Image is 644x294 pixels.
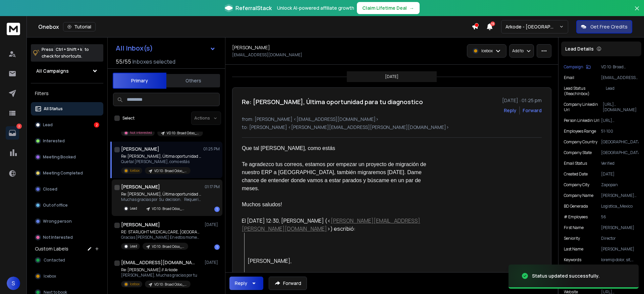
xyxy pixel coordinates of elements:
[63,22,96,31] button: Tutorial
[214,207,220,212] div: 1
[31,150,103,164] button: Meeting Booked
[564,257,581,263] p: Keywords
[110,42,221,55] button: All Inbox(s)
[121,235,202,240] p: Gracias [PERSON_NAME] En estos momentos
[43,203,68,208] p: Out of office
[132,58,175,66] h3: Inboxes selected
[167,131,199,136] p: VD 10: Broad Odoo_Campaign - ARKODE
[564,86,606,96] p: Lead Status (ReachInbox)
[504,107,517,114] button: Reply
[43,170,83,176] p: Meeting Completed
[130,168,140,173] p: Icebox
[116,45,153,52] h1: All Inbox(s)
[532,273,600,279] div: Status updated successfully.
[601,204,639,209] p: Logistica_Mexico
[232,44,270,51] h1: [PERSON_NAME]
[121,273,197,278] p: [PERSON_NAME], Muchas gracias por tu
[242,201,438,209] div: Muchos saludos!
[31,118,103,132] button: Lead2
[7,277,20,290] button: S
[564,171,588,177] p: Created Date
[152,244,184,249] p: VD 10: Broad Odoo_Campaign - ARKODE
[36,68,69,74] h1: All Campaigns
[31,102,103,116] button: All Status
[357,2,420,14] button: Claim Lifetime Deal→
[606,86,639,96] p: Lead
[232,52,302,58] p: [EMAIL_ADDRESS][DOMAIN_NAME]
[31,215,103,228] button: Wrong person
[601,150,639,155] p: [GEOGRAPHIC_DATA]
[121,192,202,197] p: Re: [PERSON_NAME], Última oportunidad para
[121,221,160,228] h1: [PERSON_NAME]
[242,217,438,233] div: El [DATE] 12:30, [PERSON_NAME] (< >) escribió:
[564,102,603,113] p: Company Linkedin Url
[410,5,414,11] span: →
[601,246,639,252] p: [PERSON_NAME]
[601,236,639,241] p: Director
[564,161,587,166] p: Email Status
[121,146,159,152] h1: [PERSON_NAME]
[633,4,641,20] button: Close banner
[229,277,263,290] button: Reply
[601,182,639,188] p: Zapopan
[242,124,542,131] p: to: [PERSON_NAME] <[PERSON_NAME][EMAIL_ADDRESS][PERSON_NAME][DOMAIN_NAME]>
[564,193,593,198] p: Company Name
[564,75,574,80] p: Email
[269,277,307,290] button: Forward
[601,161,639,166] p: Verified
[242,144,438,152] div: Que tal [PERSON_NAME], como estás
[242,97,423,106] h1: Re: [PERSON_NAME], Última oportunidad para tu diagnostico
[43,187,57,192] p: Closed
[481,48,493,54] p: Icebox
[121,159,202,164] p: Que tal [PERSON_NAME], como estás
[205,260,220,265] p: [DATE]
[130,130,152,135] p: Not Interested
[601,118,639,123] p: [URL][DOMAIN_NAME][PERSON_NAME]
[601,139,639,145] p: [GEOGRAPHIC_DATA]
[564,236,580,241] p: Seniority
[43,138,65,144] p: Interested
[122,116,135,121] label: Select
[523,107,542,114] div: Forward
[564,118,599,123] p: Person Linkedin Url
[121,229,202,235] p: RE: STARLIGHT MEDICAL CARE, [GEOGRAPHIC_DATA]
[564,214,588,220] p: # Employees
[31,182,103,196] button: Closed
[603,102,639,113] p: [URL][DOMAIN_NAME][PERSON_NAME]
[31,253,103,267] button: Contacted
[121,183,160,190] h1: [PERSON_NAME]
[31,89,103,98] h3: Filters
[31,134,103,148] button: Interested
[31,199,103,212] button: Out of office
[565,46,594,52] p: Lead Details
[35,245,68,252] h3: Custom Labels
[130,244,137,249] p: Lead
[601,75,639,80] p: [EMAIL_ADDRESS][DOMAIN_NAME]
[44,106,63,112] p: All Status
[385,74,398,79] p: [DATE]
[42,46,89,60] p: Press to check for shortcuts.
[601,257,639,263] p: loremip dolor, sit, ametc ad elitsed, doeiusmodtem, incididuntu, laboreetd magnaaliquae, adminimv...
[16,124,22,129] p: 2
[130,206,137,211] p: Lead
[564,182,589,188] p: Company City
[601,193,639,198] p: [PERSON_NAME] ENERGY
[601,171,639,177] p: [DATE]
[601,129,639,134] p: 51-100
[152,206,184,211] p: VD 10: Broad Odoo_Campaign - ARKODE
[235,280,247,287] div: Reply
[601,214,639,220] p: 56
[121,197,202,202] p: Muchas gracias por Su decision. Requeriríamos
[44,274,56,279] span: Icebox
[31,64,103,78] button: All Campaigns
[564,246,583,252] p: Last Name
[166,73,220,88] button: Others
[564,64,583,70] p: Campaign
[55,46,83,53] span: Ctrl + Shift + k
[564,204,588,209] p: BD Generada
[490,21,495,26] span: 15
[31,166,103,180] button: Meeting Completed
